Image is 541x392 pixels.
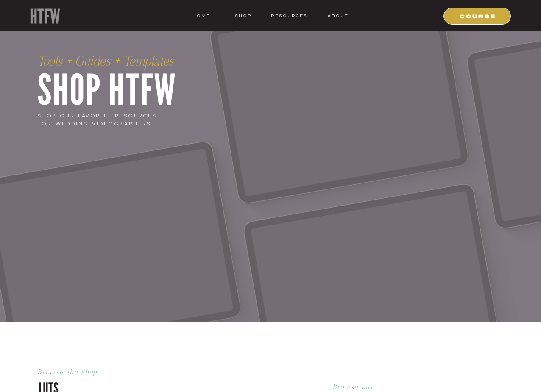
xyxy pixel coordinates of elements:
[38,367,167,378] p: Browse the shop
[37,112,173,129] p: shop our favorite resources for wedding videographers
[327,12,349,19] a: ABOUT
[449,12,507,19] a: COURSE
[226,12,260,19] a: shop
[37,54,258,70] p: Tools + Guides + Templates
[37,59,265,108] h1: Shop HTFW
[268,12,307,19] a: resources
[192,12,210,19] a: HOME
